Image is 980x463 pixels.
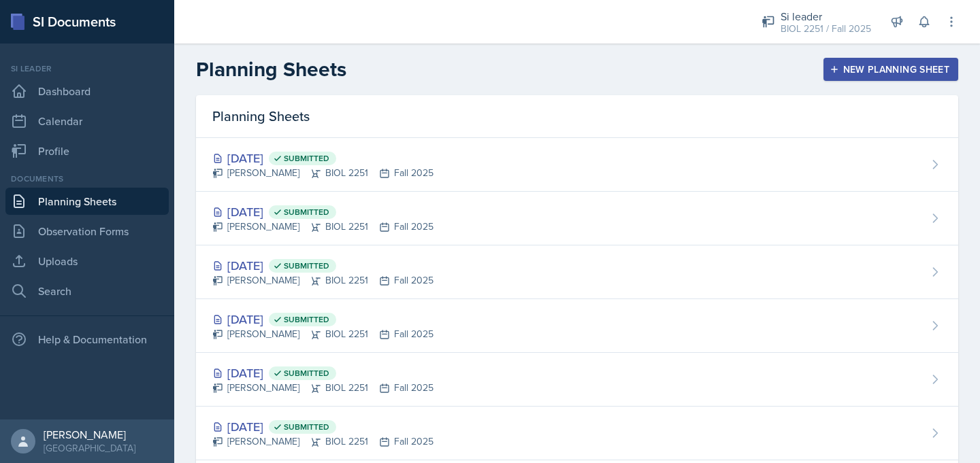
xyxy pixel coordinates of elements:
[196,353,958,407] a: [DATE] Submitted [PERSON_NAME]BIOL 2251Fall 2025
[284,422,329,432] span: Submitted
[196,407,958,460] a: [DATE] Submitted [PERSON_NAME]BIOL 2251Fall 2025
[284,368,329,379] span: Submitted
[212,166,434,180] div: [PERSON_NAME] BIOL 2251 Fall 2025
[196,57,346,82] h2: Planning Sheets
[212,203,434,221] div: [DATE]
[196,299,958,353] a: [DATE] Submitted [PERSON_NAME]BIOL 2251Fall 2025
[5,78,169,105] a: Dashboard
[781,8,871,24] div: Si leader
[44,428,135,441] div: [PERSON_NAME]
[212,310,434,328] div: [DATE]
[212,364,434,382] div: [DATE]
[212,381,434,395] div: [PERSON_NAME] BIOL 2251 Fall 2025
[212,434,434,449] div: [PERSON_NAME] BIOL 2251 Fall 2025
[196,138,958,192] a: [DATE] Submitted [PERSON_NAME]BIOL 2251Fall 2025
[284,260,329,271] span: Submitted
[212,149,434,167] div: [DATE]
[5,173,169,185] div: Documents
[212,273,434,288] div: [PERSON_NAME] BIOL 2251 Fall 2025
[212,256,434,275] div: [DATE]
[832,64,949,75] div: New Planning Sheet
[196,192,958,245] a: [DATE] Submitted [PERSON_NAME]BIOL 2251Fall 2025
[212,220,434,234] div: [PERSON_NAME] BIOL 2251 Fall 2025
[781,22,871,36] div: BIOL 2251 / Fall 2025
[5,277,169,305] a: Search
[5,326,169,353] div: Help & Documentation
[212,417,434,436] div: [DATE]
[5,137,169,165] a: Profile
[196,245,958,299] a: [DATE] Submitted [PERSON_NAME]BIOL 2251Fall 2025
[196,95,958,138] div: Planning Sheets
[44,441,135,455] div: [GEOGRAPHIC_DATA]
[284,207,329,218] span: Submitted
[212,327,434,341] div: [PERSON_NAME] BIOL 2251 Fall 2025
[5,63,169,75] div: Si leader
[5,247,169,275] a: Uploads
[284,314,329,325] span: Submitted
[284,153,329,164] span: Submitted
[5,107,169,135] a: Calendar
[823,58,958,81] button: New Planning Sheet
[5,188,169,215] a: Planning Sheets
[5,218,169,245] a: Observation Forms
